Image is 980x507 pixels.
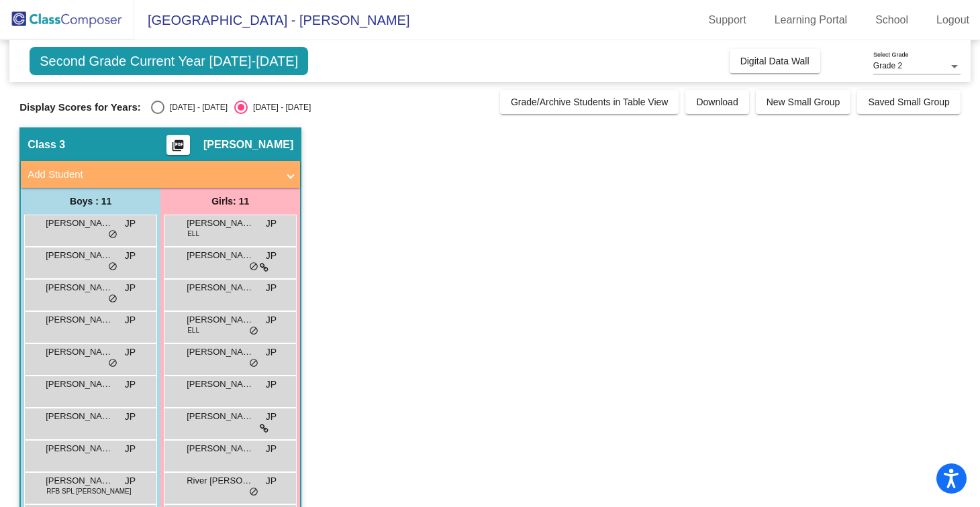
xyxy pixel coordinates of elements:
[926,9,980,31] a: Logout
[108,358,117,369] span: do_not_disturb_alt
[125,217,136,231] span: JP
[160,188,300,215] div: Girls: 11
[187,442,254,455] span: [PERSON_NAME]
[46,378,113,391] span: [PERSON_NAME]
[170,139,186,158] mat-icon: picture_as_pdf
[187,345,254,359] span: [PERSON_NAME]
[125,378,136,392] span: JP
[187,378,254,391] span: [PERSON_NAME]
[249,262,258,272] span: do_not_disturb_alt
[249,358,258,369] span: do_not_disturb_alt
[756,90,851,114] button: New Small Group
[511,97,669,107] span: Grade/Archive Students in Table View
[187,313,254,327] span: [PERSON_NAME]
[125,345,136,359] span: JP
[30,47,308,75] span: Second Grade Current Year [DATE]-[DATE]
[868,97,949,107] span: Saved Small Group
[28,167,277,182] mat-panel-title: Add Student
[266,217,277,231] span: JP
[46,281,113,294] span: [PERSON_NAME]
[108,294,117,304] span: do_not_disturb_alt
[249,326,258,337] span: do_not_disturb_alt
[698,9,757,31] a: Support
[46,345,113,359] span: [PERSON_NAME]
[125,313,136,327] span: JP
[767,97,840,107] span: New Small Group
[28,138,65,152] span: Class 3
[21,161,300,188] mat-expansion-panel-header: Add Student
[740,56,810,66] span: Digital Data Wall
[187,217,254,230] span: [PERSON_NAME]
[46,313,113,327] span: [PERSON_NAME] [PERSON_NAME]
[696,97,738,107] span: Download
[187,229,199,239] span: ELL
[857,90,960,114] button: Saved Small Group
[151,101,311,114] mat-radio-group: Select an option
[125,281,136,295] span: JP
[873,61,902,70] span: Grade 2
[685,90,748,114] button: Download
[187,249,254,262] span: [PERSON_NAME] [PERSON_NAME]
[46,442,113,455] span: [PERSON_NAME] [PERSON_NAME]
[125,410,136,424] span: JP
[21,188,160,215] div: Boys : 11
[125,442,136,456] span: JP
[46,217,113,230] span: [PERSON_NAME]
[266,313,277,327] span: JP
[46,410,113,423] span: [PERSON_NAME]
[187,410,254,423] span: [PERSON_NAME]
[266,410,277,424] span: JP
[125,249,136,263] span: JP
[266,378,277,392] span: JP
[187,325,199,335] span: ELL
[730,49,820,73] button: Digital Data Wall
[19,101,141,113] span: Display Scores for Years:
[500,90,679,114] button: Grade/Archive Students in Table View
[46,486,131,496] span: RFB SPL [PERSON_NAME]
[266,474,277,488] span: JP
[187,281,254,294] span: [PERSON_NAME]
[134,9,409,31] span: [GEOGRAPHIC_DATA] - [PERSON_NAME]
[46,249,113,262] span: [PERSON_NAME]
[764,9,859,31] a: Learning Portal
[249,487,258,498] span: do_not_disturb_alt
[125,474,136,488] span: JP
[266,249,277,263] span: JP
[164,101,228,113] div: [DATE] - [DATE]
[166,135,190,155] button: Print Students Details
[266,281,277,295] span: JP
[266,345,277,359] span: JP
[865,9,919,31] a: School
[46,474,113,488] span: [PERSON_NAME] [PERSON_NAME]
[108,262,117,272] span: do_not_disturb_alt
[187,474,254,488] span: River [PERSON_NAME]
[203,138,293,152] span: [PERSON_NAME]
[266,442,277,456] span: JP
[248,101,311,113] div: [DATE] - [DATE]
[108,229,117,240] span: do_not_disturb_alt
